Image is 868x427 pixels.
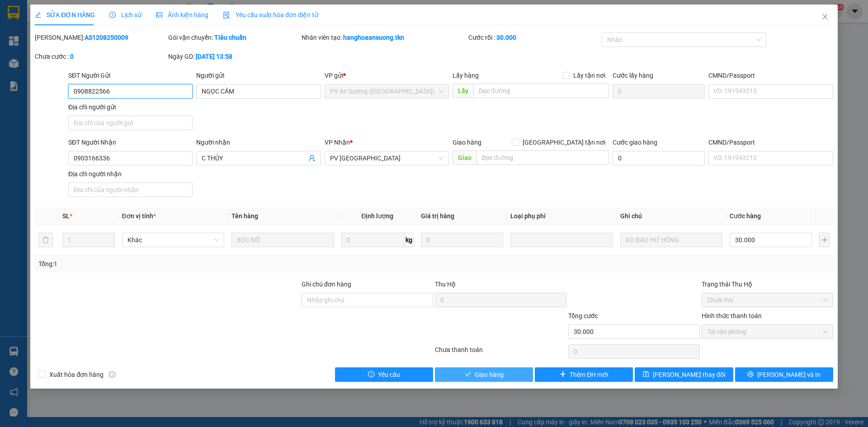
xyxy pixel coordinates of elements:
span: Xuất hóa đơn hàng [46,370,107,380]
button: save[PERSON_NAME] thay đổi [635,367,733,382]
button: plusThêm ĐH mới [535,367,633,382]
div: Trạng thái Thu Hộ [702,279,833,289]
div: CMND/Passport [708,137,833,147]
b: 0 [70,53,74,60]
span: VP Nhận [325,139,350,146]
span: Tại văn phòng [707,325,828,338]
b: Tiêu chuẩn [214,34,246,41]
input: Địa chỉ của người nhận [68,183,193,197]
input: Dọc đường [476,150,609,165]
span: plus [560,371,566,378]
button: checkGiao hàng [435,367,533,382]
div: Chưa thanh toán [434,345,567,361]
li: [STREET_ADDRESS][PERSON_NAME]. [GEOGRAPHIC_DATA], Tỉnh [GEOGRAPHIC_DATA] [85,22,378,33]
th: Loại phụ phí [507,207,616,225]
span: picture [156,12,162,18]
button: Close [812,5,838,30]
span: info-circle [109,371,115,378]
span: Tổng cước [568,312,598,319]
span: Thêm ĐH mới [570,370,608,380]
img: logo.jpg [11,11,57,56]
span: clock-circle [109,12,116,18]
span: kg [405,233,414,247]
div: Chưa cước : [35,52,166,61]
span: Giao hàng [475,370,504,380]
th: Ghi chú [617,207,726,225]
img: icon [223,12,230,19]
button: delete [38,233,53,247]
span: exclamation-circle [368,371,374,378]
div: Ngày GD: [168,52,300,61]
input: Cước giao hàng [613,151,705,165]
input: 0 [421,233,503,247]
span: Cước hàng [730,212,761,220]
span: Lấy tận nơi [570,70,609,80]
span: Lịch sử [109,11,142,19]
span: Chưa thu [707,293,828,307]
span: Giá trị hàng [421,212,454,220]
span: printer [747,371,754,378]
span: Lấy hàng [453,72,479,79]
div: Người gửi [196,70,321,80]
div: Tổng: 1 [38,259,335,269]
b: GỬI : PV [GEOGRAPHIC_DATA] [11,66,135,96]
span: Yêu cầu [378,370,400,380]
b: [DATE] 13:58 [196,53,232,60]
div: Địa chỉ người nhận [68,169,193,179]
input: Cước lấy hàng [613,84,705,99]
span: SỬA ĐƠN HÀNG [35,11,95,19]
span: [GEOGRAPHIC_DATA] tận nơi [519,137,609,147]
span: [PERSON_NAME] và In [757,370,821,380]
div: VP gửi [325,70,449,80]
div: [PERSON_NAME]: [35,33,166,42]
div: Gói vận chuyển: [168,33,300,42]
span: user-add [308,155,316,162]
b: hanghoaansuong.tkn [343,34,404,41]
span: Lấy [453,84,473,98]
label: Hình thức thanh toán [702,312,762,319]
span: SL [62,212,70,220]
label: Cước giao hàng [613,139,657,146]
div: Nhân viên tạo: [302,33,467,42]
button: exclamation-circleYêu cầu [335,367,433,382]
span: save [643,371,649,378]
span: Ảnh kiện hàng [156,11,208,19]
div: Người nhận [196,137,321,147]
input: Dọc đường [473,84,609,98]
input: Địa chỉ của người gửi [68,116,193,130]
div: CMND/Passport [708,70,833,80]
b: 30.000 [496,34,516,41]
span: Giao [453,150,476,165]
div: Cước rồi : [468,33,600,42]
span: Giao hàng [453,139,481,146]
span: Khác [127,233,219,247]
span: edit [35,12,41,18]
span: [PERSON_NAME] thay đổi [653,370,725,380]
span: Đơn vị tính [122,212,156,220]
button: printer[PERSON_NAME] và In [735,367,833,382]
span: PV Hòa Thành [330,151,443,165]
input: VD: Bàn, Ghế [231,233,334,247]
label: Ghi chú đơn hàng [302,281,351,288]
label: Cước lấy hàng [613,72,653,79]
li: Hotline: 1900 8153 [85,33,378,45]
div: Địa chỉ người gửi [68,102,193,112]
div: SĐT Người Gửi [68,70,193,80]
b: AS1208250009 [85,34,128,41]
span: close [821,13,829,20]
span: check [465,371,471,378]
span: Thu Hộ [435,281,456,288]
span: Định lượng [361,212,393,220]
span: PV An Sương (Hàng Hóa) [330,84,443,98]
span: Tên hàng [231,212,258,220]
input: Ghi chú đơn hàng [302,293,433,307]
button: plus [819,233,829,247]
div: SĐT Người Nhận [68,137,193,147]
span: Yêu cầu xuất hóa đơn điện tử [223,11,318,19]
input: Ghi Chú [620,233,722,247]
